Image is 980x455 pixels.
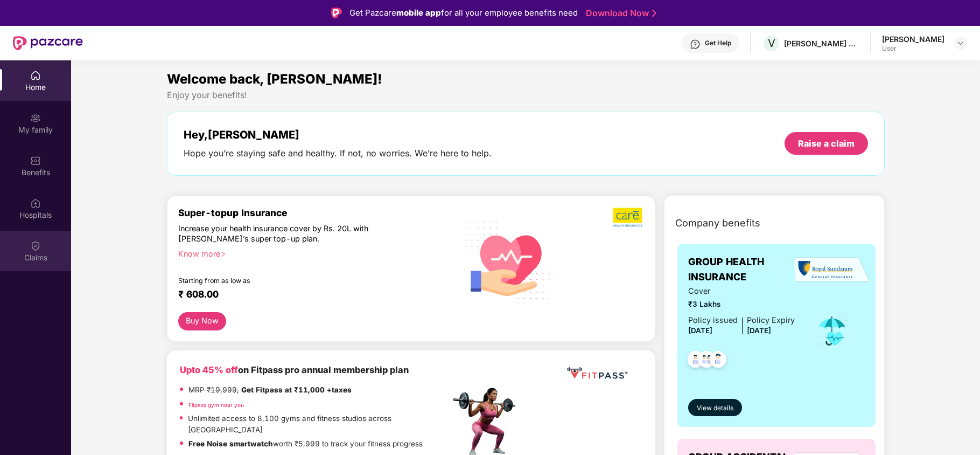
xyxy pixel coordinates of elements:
img: svg+xml;base64,PHN2ZyBpZD0iSG9tZSIgeG1sbnM9Imh0dHA6Ly93d3cudzMub3JnLzIwMDAvc3ZnIiB3aWR0aD0iMjAiIG... [30,70,41,81]
span: GROUP HEALTH INSURANCE [688,254,800,285]
span: [DATE] [688,326,712,335]
div: Starting from as low as [178,277,404,284]
div: Enjoy your benefits! [167,89,885,101]
div: User [882,44,944,53]
img: svg+xml;base64,PHN2ZyB4bWxucz0iaHR0cDovL3d3dy53My5vcmcvMjAwMC9zdmciIHdpZHRoPSI0OC45MTUiIGhlaWdodD... [694,348,720,374]
span: [DATE] [747,326,771,335]
img: svg+xml;base64,PHN2ZyB4bWxucz0iaHR0cDovL3d3dy53My5vcmcvMjAwMC9zdmciIHdpZHRoPSI0OC45NDMiIGhlaWdodD... [705,348,731,374]
del: MRP ₹19,999, [188,385,239,394]
b: Upto 45% off [180,364,238,375]
img: svg+xml;base64,PHN2ZyBpZD0iSGVscC0zMngzMiIgeG1sbnM9Imh0dHA6Ly93d3cudzMub3JnLzIwMDAvc3ZnIiB3aWR0aD... [690,39,701,50]
div: [PERSON_NAME] [882,34,944,44]
b: on Fitpass pro annual membership plan [180,364,409,375]
img: svg+xml;base64,PHN2ZyBpZD0iSG9zcGl0YWxzIiB4bWxucz0iaHR0cDovL3d3dy53My5vcmcvMjAwMC9zdmciIHdpZHRoPS... [30,198,41,209]
img: svg+xml;base64,PHN2ZyB4bWxucz0iaHR0cDovL3d3dy53My5vcmcvMjAwMC9zdmciIHdpZHRoPSI0OC45NDMiIGhlaWdodD... [683,348,709,374]
div: [PERSON_NAME] ESTATES DEVELOPERS PRIVATE LIMITED [784,38,859,49]
div: Policy issued [688,314,738,327]
span: Company benefits [675,216,760,231]
strong: Free Noise smartwatch [188,439,273,448]
a: Fitpass gym near you [188,402,244,408]
span: V [768,37,775,50]
span: Cover [688,285,795,298]
img: svg+xml;base64,PHN2ZyBpZD0iRHJvcGRvd24tMzJ4MzIiIHhtbG5zPSJodHRwOi8vd3d3LnczLm9yZy8yMDAwL3N2ZyIgd2... [956,39,965,47]
div: Increase your health insurance cover by Rs. 20L with [PERSON_NAME]’s super top-up plan. [178,223,403,244]
div: Policy Expiry [747,314,795,327]
img: Logo [331,8,342,18]
img: svg+xml;base64,PHN2ZyB3aWR0aD0iMjAiIGhlaWdodD0iMjAiIHZpZXdCb3g9IjAgMCAyMCAyMCIgZmlsbD0ibm9uZSIgeG... [30,113,41,123]
button: View details [688,399,743,416]
strong: Get Fitpass at ₹11,000 +taxes [241,385,352,394]
img: icon [815,313,850,349]
div: Get Pazcare for all your employee benefits need [349,6,578,19]
div: Hey, [PERSON_NAME] [184,128,492,141]
div: ₹ 608.00 [178,288,439,301]
span: right [220,251,226,257]
div: Hope you’re staying safe and healthy. If not, no worries. We’re here to help. [184,148,492,159]
p: worth ₹5,999 to track your fitness progress [188,438,423,450]
img: insurerLogo [795,257,870,283]
img: New Pazcare Logo [13,36,83,50]
strong: mobile app [396,8,441,18]
img: Stroke [652,8,656,19]
div: Raise a claim [798,137,855,149]
button: Buy Now [178,312,227,330]
a: Download Now [586,8,653,19]
span: View details [697,403,733,413]
p: Unlimited access to 8,100 gyms and fitness studios across [GEOGRAPHIC_DATA] [188,413,449,436]
div: Know more [178,249,444,256]
div: Super-topup Insurance [178,207,450,218]
img: svg+xml;base64,PHN2ZyBpZD0iQ2xhaW0iIHhtbG5zPSJodHRwOi8vd3d3LnczLm9yZy8yMDAwL3N2ZyIgd2lkdGg9IjIwIi... [30,240,41,251]
span: ₹3 Lakhs [688,299,795,310]
img: svg+xml;base64,PHN2ZyB4bWxucz0iaHR0cDovL3d3dy53My5vcmcvMjAwMC9zdmciIHhtbG5zOnhsaW5rPSJodHRwOi8vd3... [457,207,559,312]
div: Get Help [705,39,731,47]
img: b5dec4f62d2307b9de63beb79f102df3.png [613,207,643,227]
span: Welcome back, [PERSON_NAME]! [167,71,382,87]
img: svg+xml;base64,PHN2ZyBpZD0iQmVuZWZpdHMiIHhtbG5zPSJodHRwOi8vd3d3LnczLm9yZy8yMDAwL3N2ZyIgd2lkdGg9Ij... [30,155,41,166]
img: fppp.png [565,363,629,383]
